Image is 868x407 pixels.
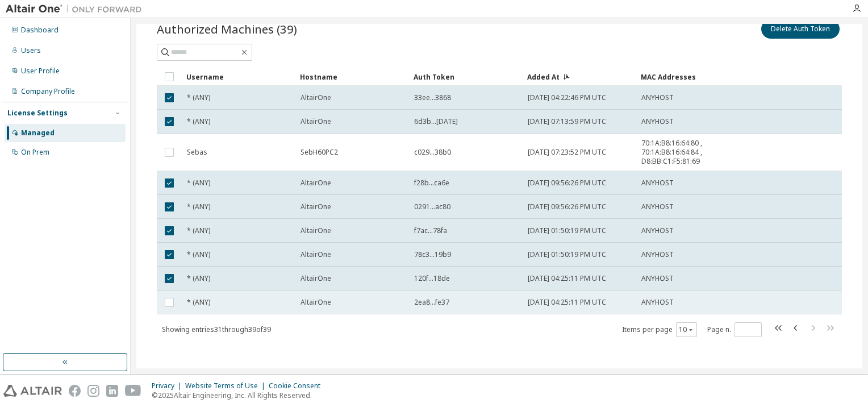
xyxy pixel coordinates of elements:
[269,381,327,391] div: Cookie Consent
[301,117,331,126] span: AltairOne
[414,68,518,86] div: Auth Token
[300,68,404,86] div: Hostname
[301,148,338,157] span: SebH60PC2
[414,274,450,283] span: 120f...18de
[187,298,210,307] span: * (ANY)
[21,87,75,96] div: Company Profile
[641,202,674,211] span: ANYHOST
[528,117,606,126] span: [DATE] 07:13:59 PM UTC
[21,26,59,35] div: Dashboard
[641,226,674,235] span: ANYHOST
[414,298,449,307] span: 2ea8...fe37
[21,46,41,55] div: Users
[187,93,210,102] span: * (ANY)
[301,202,331,211] span: AltairOne
[641,250,674,259] span: ANYHOST
[21,67,60,76] div: User Profile
[87,385,99,397] img: instagram.svg
[21,148,49,157] div: On Prem
[414,93,451,102] span: 33ee...3868
[301,93,331,102] span: AltairOne
[301,250,331,259] span: AltairOne
[301,226,331,235] span: AltairOne
[6,3,148,15] img: Altair One
[187,226,210,235] span: * (ANY)
[185,381,269,391] div: Website Terms of Use
[761,19,840,39] button: Delete Auth Token
[7,109,68,118] div: License Settings
[157,21,297,37] span: Authorized Machines (39)
[3,385,62,397] img: altair_logo.svg
[707,322,762,337] span: Page n.
[162,325,271,334] span: Showing entries 31 through 39 of 39
[641,93,674,102] span: ANYHOST
[301,298,331,307] span: AltairOne
[528,250,606,259] span: [DATE] 01:50:19 PM UTC
[641,298,674,307] span: ANYHOST
[641,68,717,86] div: MAC Addresses
[641,274,674,283] span: ANYHOST
[414,148,451,157] span: c029...38b0
[641,178,674,188] span: ANYHOST
[528,226,606,235] span: [DATE] 01:50:19 PM UTC
[414,117,458,126] span: 6d3b...[DATE]
[528,93,606,102] span: [DATE] 04:22:46 PM UTC
[69,385,81,397] img: facebook.svg
[528,298,606,307] span: [DATE] 04:25:11 PM UTC
[187,274,210,283] span: * (ANY)
[414,250,451,259] span: 78c3...19b9
[187,178,210,188] span: * (ANY)
[679,325,694,334] button: 10
[641,139,716,166] span: 70:1A:B8:16:64:80 , 70:1A:B8:16:64:84 , D8:BB:C1:F5:81:69
[301,274,331,283] span: AltairOne
[186,68,291,86] div: Username
[187,250,210,259] span: * (ANY)
[414,202,450,211] span: 0291...ac80
[641,117,674,126] span: ANYHOST
[622,322,697,337] span: Items per page
[528,274,606,283] span: [DATE] 04:25:11 PM UTC
[527,68,632,86] div: Added At
[301,178,331,188] span: AltairOne
[187,202,210,211] span: * (ANY)
[152,381,185,391] div: Privacy
[125,385,141,397] img: youtube.svg
[528,202,606,211] span: [DATE] 09:56:26 PM UTC
[414,178,449,188] span: f28b...ca6e
[414,226,447,235] span: f7ac...78fa
[187,148,207,157] span: Sebas
[21,128,55,138] div: Managed
[106,385,118,397] img: linkedin.svg
[152,391,327,400] p: © 2025 Altair Engineering, Inc. All Rights Reserved.
[187,117,210,126] span: * (ANY)
[528,178,606,188] span: [DATE] 09:56:26 PM UTC
[528,148,606,157] span: [DATE] 07:23:52 PM UTC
